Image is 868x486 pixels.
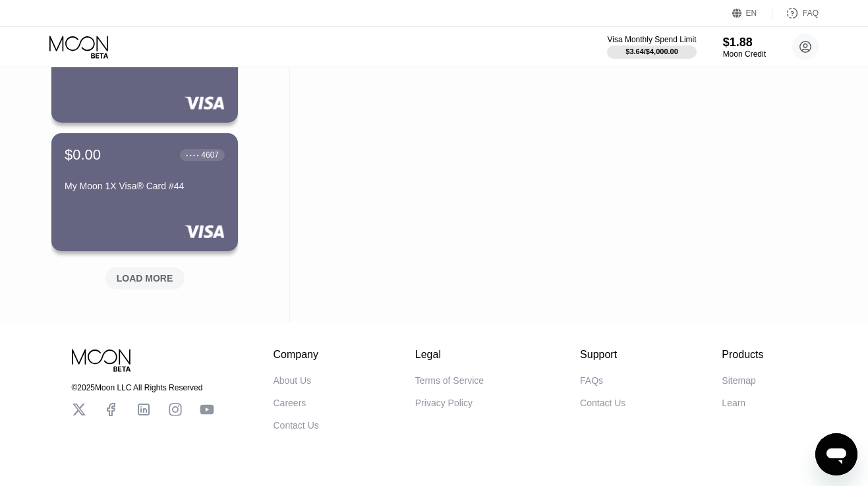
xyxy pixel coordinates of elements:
div: Support [580,349,625,361]
div: Company [274,349,319,361]
div: $0.00● ● ● ●4607My Moon 1X Visa® Card #44 [51,133,238,251]
div: EN [732,7,772,20]
div: $0.00 [65,146,101,164]
div: © 2025 Moon LLC All Rights Reserved [72,383,214,392]
div: Contact Us [274,420,319,431]
iframe: Кнопка запуска окна обмена сообщениями [815,433,857,475]
div: LOAD MORE [117,272,173,284]
div: $3.64 / $4,000.00 [625,47,678,55]
div: EN [746,9,757,18]
div: ● ● ● ● [186,153,199,157]
div: Learn [722,398,745,408]
div: 4607 [201,150,219,160]
div: FAQ [803,9,819,18]
div: Legal [415,349,484,361]
div: Contact Us [580,398,625,408]
div: Sitemap [722,375,755,386]
div: Privacy Policy [415,398,473,408]
div: FAQs [580,375,603,386]
div: About Us [274,375,312,386]
div: Visa Monthly Spend Limit$3.64/$4,000.00 [607,35,696,59]
div: My Moon 1X Visa® Card #44 [65,181,225,191]
div: LOAD MORE [96,262,194,289]
div: Moon Credit [723,49,766,59]
div: $1.88Moon Credit [723,36,766,59]
div: $1.88 [723,36,766,49]
div: Careers [274,398,306,408]
div: Visa Monthly Spend Limit [607,35,696,44]
div: Terms of Service [415,375,484,386]
div: FAQ [772,7,819,20]
div: Products [722,349,763,361]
